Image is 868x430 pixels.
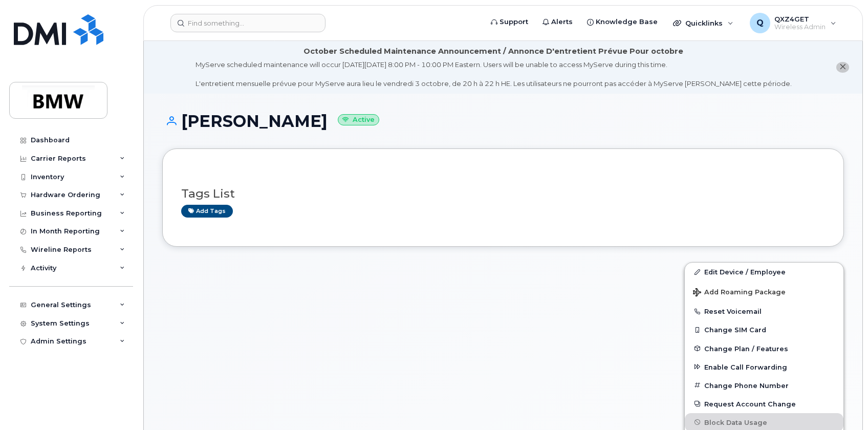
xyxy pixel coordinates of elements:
[338,114,379,126] small: Active
[685,376,843,395] button: Change Phone Number
[685,358,843,376] button: Enable Call Forwarding
[685,320,843,339] button: Change SIM Card
[162,112,844,130] h1: [PERSON_NAME]
[196,60,792,89] div: MyServe scheduled maintenance will occur [DATE][DATE] 8:00 PM - 10:00 PM Eastern. Users will be u...
[685,302,843,320] button: Reset Voicemail
[836,62,849,73] button: close notification
[303,46,683,57] div: October Scheduled Maintenance Announcement / Annonce D'entretient Prévue Pour octobre
[685,395,843,413] button: Request Account Change
[181,187,825,200] h3: Tags List
[704,363,787,371] span: Enable Call Forwarding
[685,263,843,281] a: Edit Device / Employee
[685,281,843,302] button: Add Roaming Package
[181,205,233,218] a: Add tags
[704,345,788,352] span: Change Plan / Features
[685,339,843,358] button: Change Plan / Features
[693,288,786,298] span: Add Roaming Package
